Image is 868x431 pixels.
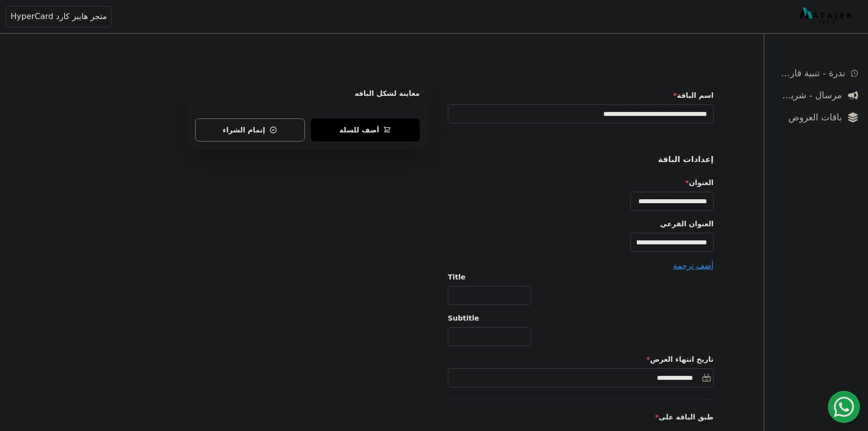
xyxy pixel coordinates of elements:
label: تاريخ انتهاء العرض [448,354,714,364]
span: أضف ترجمة [673,261,714,270]
button: متجر هايبر كارد HyperCard [6,6,111,27]
a: باقات العروض [770,108,862,126]
label: العنوان [448,178,714,188]
h3: معاينة لشكل الباقه [195,88,420,110]
button: إتمام الشراء [195,118,305,141]
button: أضف للسلة [311,118,420,141]
img: MatajerTech Logo [799,8,854,26]
label: Subtitle [448,313,714,323]
h3: إعدادات الباقة [448,154,714,166]
label: طبق الباقة على [448,412,714,422]
span: مرسال - شريط دعاية [774,88,842,102]
span: ندرة - تنبية قارب علي النفاذ [774,66,845,80]
span: متجر هايبر كارد HyperCard [11,11,107,23]
button: أضف ترجمة [673,260,714,272]
label: Title [448,272,714,282]
a: ندرة - تنبية قارب علي النفاذ [770,64,862,82]
span: باقات العروض [774,110,842,124]
a: مرسال - شريط دعاية [770,86,862,104]
label: اسم الباقة [448,90,714,100]
label: العنوان الفرعي [448,219,714,229]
